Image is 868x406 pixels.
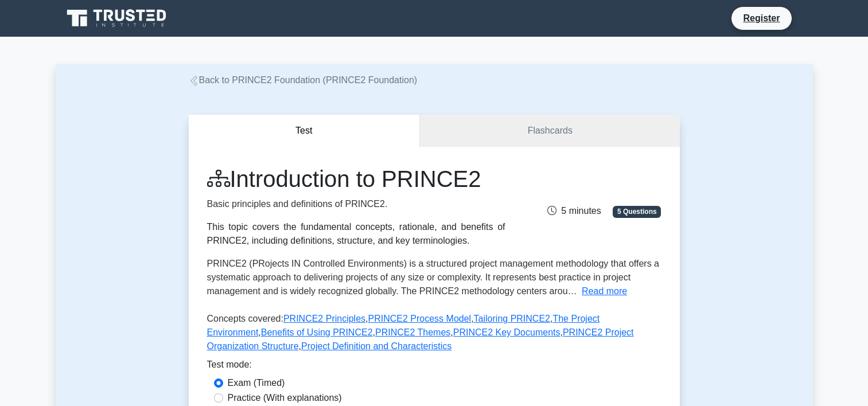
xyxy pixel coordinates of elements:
[368,314,472,323] a: PRINCE2 Process Model
[375,327,450,337] a: PRINCE2 Themes
[582,284,627,298] button: Read more
[207,220,505,248] div: This topic covers the fundamental concepts, rationale, and benefits of PRINCE2, including definit...
[613,206,661,217] span: 5 Questions
[207,259,660,296] span: PRINCE2 (PRojects IN Controlled Environments) is a structured project management methodology that...
[189,75,418,85] a: Back to PRINCE2 Foundation (PRINCE2 Foundation)
[474,314,550,323] a: Tailoring PRINCE2
[207,165,505,193] h1: Introduction to PRINCE2
[207,327,634,351] a: PRINCE2 Project Organization Structure
[189,115,421,147] button: Test
[228,376,285,390] label: Exam (Timed)
[547,206,601,216] span: 5 minutes
[207,358,661,376] div: Test mode:
[283,314,365,323] a: PRINCE2 Principles
[207,197,505,211] p: Basic principles and definitions of PRINCE2.
[228,391,342,405] label: Practice (With explanations)
[261,327,373,337] a: Benefits of Using PRINCE2
[736,11,787,25] a: Register
[420,115,679,147] a: Flashcards
[301,341,451,351] a: Project Definition and Characteristics
[453,327,560,337] a: PRINCE2 Key Documents
[207,312,661,358] p: Concepts covered: , , , , , , , ,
